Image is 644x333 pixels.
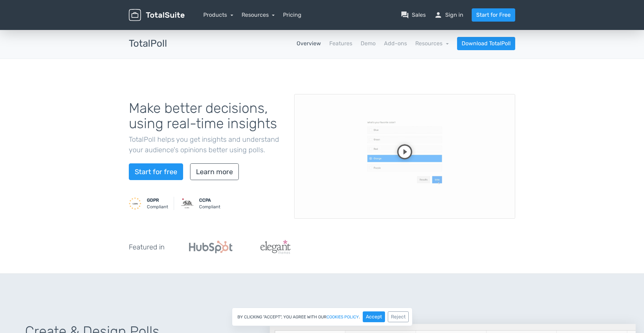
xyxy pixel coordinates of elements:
span: person [434,11,442,19]
img: ElegantThemes [260,240,291,254]
small: Compliant [199,197,220,210]
a: Add-ons [384,39,407,48]
span: question_answer [401,11,409,19]
button: Reject [388,311,409,322]
a: Features [329,39,352,48]
a: Download TotalPoll [457,37,515,50]
a: Products [203,11,233,18]
img: GDPR [129,197,141,210]
a: Pricing [283,11,301,19]
a: Learn more [190,163,239,180]
a: cookies policy [327,315,359,319]
p: TotalPoll helps you get insights and understand your audience's opinions better using polls. [129,134,284,155]
button: Accept [363,311,385,322]
small: Compliant [147,197,168,210]
a: Start for free [129,163,183,180]
img: Hubspot [189,241,233,253]
a: Demo [361,39,376,48]
a: question_answerSales [401,11,426,19]
a: Overview [297,39,321,48]
img: CCPA [181,197,194,210]
a: personSign in [434,11,463,19]
a: Resources [415,40,449,47]
h1: Make better decisions, using real-time insights [129,101,284,131]
h5: Featured in [129,243,165,251]
a: Resources [242,11,275,18]
h3: TotalPoll [129,38,167,49]
a: Start for Free [472,8,515,22]
div: By clicking "Accept", you agree with our . [232,308,413,326]
img: TotalSuite for WordPress [129,9,184,21]
strong: CCPA [199,198,211,203]
strong: GDPR [147,198,159,203]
